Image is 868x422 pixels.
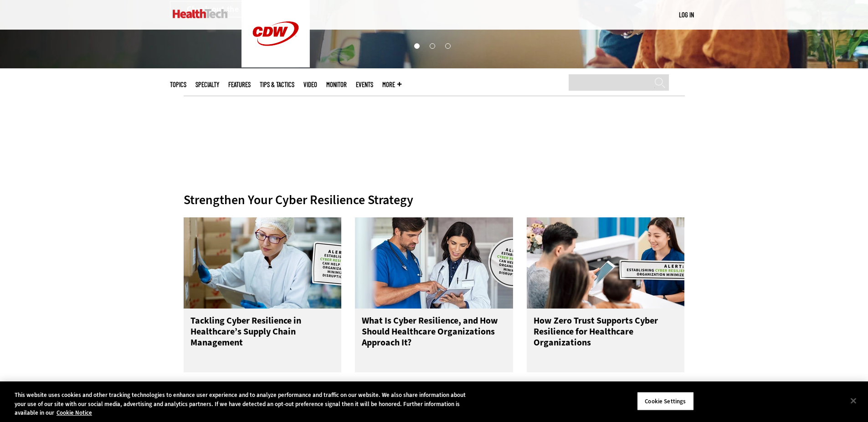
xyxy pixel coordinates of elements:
span: Specialty [195,81,219,88]
img: Cyber Resilience Healthcare [355,217,513,309]
img: Cyber Resilience Hero [184,217,342,309]
a: Cyber Resilience Healthcare What Is Cyber Resilience, and How Should Healthcare Organizations App... [355,217,513,372]
h3: Tackling Cyber Resilience in Healthcare’s Supply Chain Management [190,315,335,352]
a: Video [303,81,317,88]
span: Topics [170,81,186,88]
a: More information about your privacy [56,409,92,417]
img: Home [173,9,228,18]
div: User menu [679,10,694,20]
button: Cookie Settings [637,391,694,411]
button: Close [843,391,863,411]
h3: How Zero Trust Supports Cyber Resilience for Healthcare Organizations [534,315,678,352]
iframe: advertisement [268,110,600,151]
img: People speaking with nurse in a hospital [527,217,685,309]
span: More [382,81,401,88]
a: Events [356,81,373,88]
a: People speaking with nurse in a hospital How Zero Trust Supports Cyber Resilience for Healthcare ... [527,217,685,372]
a: CDW [241,60,310,70]
a: Log in [679,10,694,19]
a: Features [228,81,251,88]
a: Tips & Tactics [260,81,294,88]
h3: What Is Cyber Resilience, and How Should Healthcare Organizations Approach It? [362,315,506,352]
div: Strengthen Your Cyber Resilience Strategy [184,192,685,208]
a: MonITor [326,81,347,88]
a: Cyber Resilience Hero Tackling Cyber Resilience in Healthcare’s Supply Chain Management [184,217,342,372]
div: This website uses cookies and other tracking technologies to enhance user experience and to analy... [15,391,478,417]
